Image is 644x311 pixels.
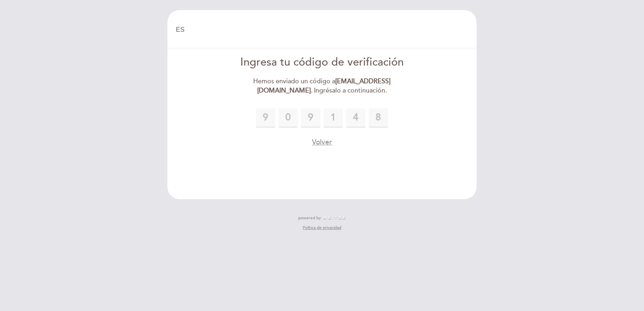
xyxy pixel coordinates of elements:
[279,108,298,128] input: 0
[230,55,415,70] div: Ingresa tu código de verificación
[298,215,346,221] a: powered by
[298,215,321,221] span: powered by
[369,108,388,128] input: 0
[257,77,391,95] strong: [EMAIL_ADDRESS][DOMAIN_NAME]
[323,216,346,220] img: MEITRE
[303,225,341,231] a: Política de privacidad
[230,77,415,95] div: Hemos enviado un código a . Ingrésalo a continuación.
[312,137,332,147] button: Volver
[346,108,365,128] input: 0
[256,108,275,128] input: 0
[301,108,320,128] input: 0
[324,108,343,128] input: 0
